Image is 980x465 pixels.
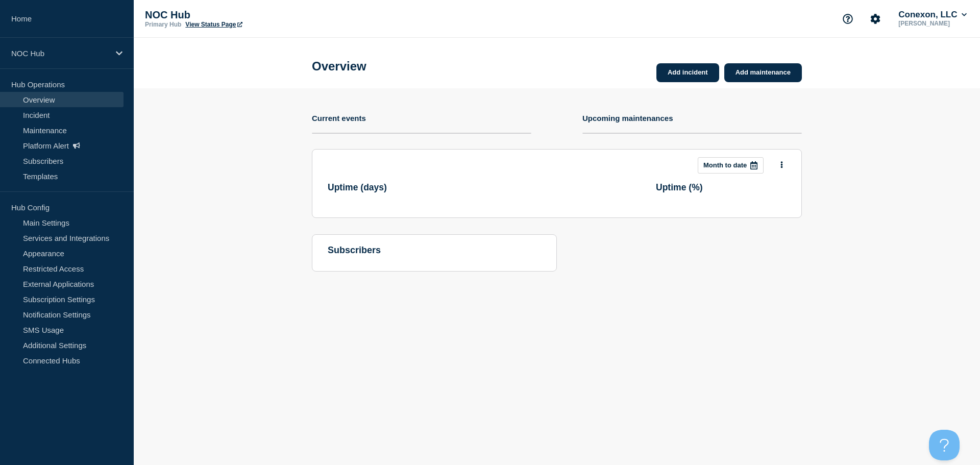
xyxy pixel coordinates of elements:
h3: Uptime ( % ) [656,182,703,193]
a: View Status Page [185,21,242,28]
button: Month to date [698,157,764,174]
p: Month to date [703,161,747,169]
h4: Upcoming maintenances [582,114,673,123]
button: Support [837,8,859,30]
p: [PERSON_NAME] [896,20,969,27]
h4: subscribers [328,245,541,256]
p: Primary Hub [145,21,181,28]
p: NOC Hub [11,49,109,58]
button: Conexon, LLC [896,10,969,20]
h3: Uptime ( days ) [328,182,387,193]
iframe: Help Scout Beacon - Open [929,430,960,460]
p: NOC Hub [145,9,349,21]
h4: Current events [312,114,366,123]
a: Add maintenance [724,63,802,82]
h1: Overview [312,59,366,74]
a: Add incident [656,63,719,82]
button: Account settings [865,8,886,30]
